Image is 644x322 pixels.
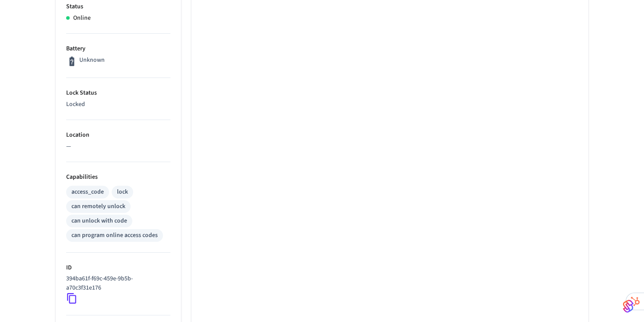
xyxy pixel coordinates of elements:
p: Unknown [79,56,105,65]
img: SeamLogoGradient.69752ec5.svg [623,299,633,313]
p: Online [73,14,91,23]
p: Status [66,2,170,11]
p: ID [66,263,170,272]
p: Locked [66,100,170,109]
div: lock [117,188,128,197]
p: Lock Status [66,88,170,98]
p: 394ba61f-f69c-459e-9b5b-a70c3f31e176 [66,274,167,293]
p: — [66,142,170,151]
div: access_code [71,188,104,197]
p: Capabilities [66,173,170,182]
p: Location [66,131,170,140]
div: can unlock with code [71,216,127,226]
div: can program online access codes [71,231,158,240]
div: can remotely unlock [71,202,125,211]
p: Battery [66,44,170,53]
